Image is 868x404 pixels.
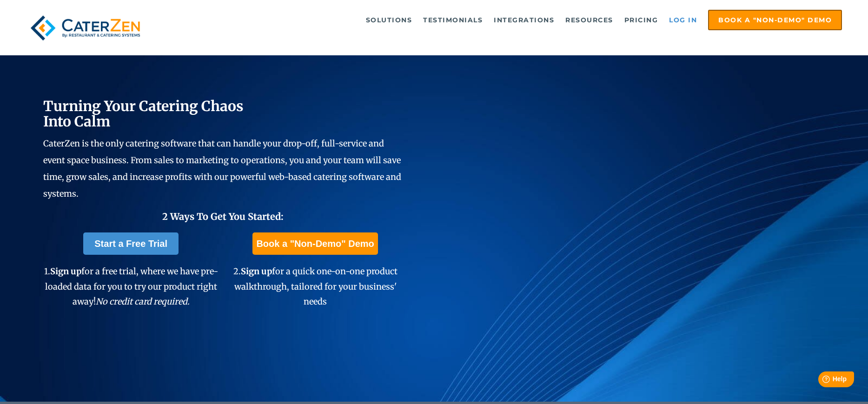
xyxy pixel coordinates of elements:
[83,232,179,255] a: Start a Free Trial
[241,266,272,277] span: Sign up
[561,11,618,29] a: Resources
[96,296,190,307] em: No credit card required.
[43,138,401,199] span: CaterZen is the only catering software that can handle your drop-off, full-service and event spac...
[664,11,702,29] a: Log in
[50,266,81,277] span: Sign up
[26,10,145,46] img: caterzen
[166,10,842,30] div: Navigation Menu
[489,11,559,29] a: Integrations
[708,10,842,30] a: Book a "Non-Demo" Demo
[43,97,244,130] span: Turning Your Catering Chaos Into Calm
[361,11,417,29] a: Solutions
[162,211,284,222] span: 2 Ways To Get You Started:
[252,232,378,255] a: Book a "Non-Demo" Demo
[785,368,858,394] iframe: Help widget launcher
[418,11,487,29] a: Testimonials
[233,266,398,307] span: 2. for a quick one-on-one product walkthrough, tailored for your business' needs
[44,266,218,307] span: 1. for a free trial, where we have pre-loaded data for you to try our product right away!
[620,11,663,29] a: Pricing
